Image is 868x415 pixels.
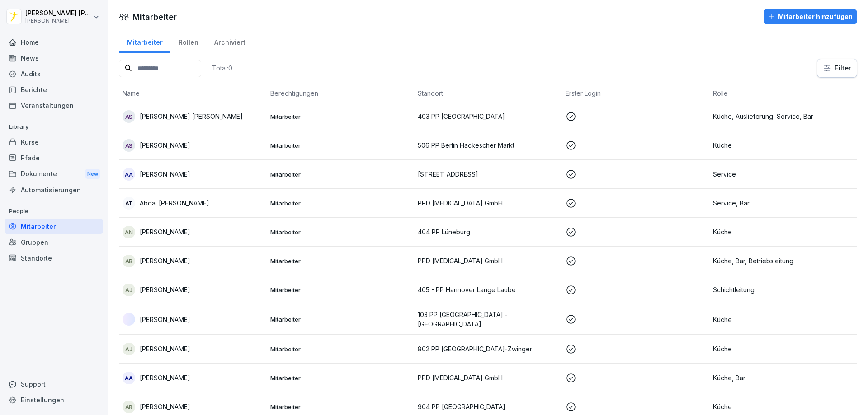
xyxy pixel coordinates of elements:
[270,286,411,294] p: Mitarbeiter
[418,256,558,266] p: PPD [MEDICAL_DATA] GmbH
[140,373,190,382] p: [PERSON_NAME]
[123,197,135,210] div: AT
[418,227,558,237] p: 404 PP Lüneburg
[5,250,103,266] a: Standorte
[270,345,411,353] p: Mitarbeiter
[713,344,854,354] p: Küche
[418,198,558,208] p: PPD [MEDICAL_DATA] GmbH
[270,170,411,178] p: Mitarbeiter
[713,315,854,324] p: Küche
[270,112,411,121] p: Mitarbeiter
[270,315,411,323] p: Mitarbeiter
[123,401,135,413] div: AR
[5,219,103,234] a: Mitarbeiter
[5,134,103,150] a: Kurse
[270,228,411,236] p: Mitarbeiter
[123,110,135,123] div: AS
[123,226,135,238] div: AN
[414,85,562,102] th: Standort
[123,139,135,152] div: AS
[713,198,854,208] p: Service, Bar
[817,59,857,77] button: Filter
[140,256,190,266] p: [PERSON_NAME]
[270,199,411,207] p: Mitarbeiter
[267,85,415,102] th: Berechtigungen
[140,140,190,150] p: [PERSON_NAME]
[418,310,558,329] p: 103 PP [GEOGRAPHIC_DATA] - [GEOGRAPHIC_DATA]
[5,166,103,182] div: Dokumente
[5,182,103,198] a: Automatisierungen
[418,285,558,294] p: 405 - PP Hannover Lange Laube
[5,98,103,113] a: Veranstaltungen
[713,373,854,382] p: Küche, Bar
[713,285,854,294] p: Schichtleitung
[212,64,232,72] p: Total: 0
[5,204,103,219] p: People
[5,234,103,250] a: Gruppen
[270,141,411,149] p: Mitarbeiter
[206,30,253,53] a: Archiviert
[123,168,135,181] div: AA
[713,169,854,179] p: Service
[709,85,857,102] th: Rolle
[418,344,558,354] p: 802 PP [GEOGRAPHIC_DATA]-Zwinger
[5,150,103,166] a: Pfade
[5,82,103,98] a: Berichte
[119,30,170,53] a: Mitarbeiter
[270,403,411,411] p: Mitarbeiter
[713,256,854,266] p: Küche, Bar, Betriebsleitung
[140,169,190,179] p: [PERSON_NAME]
[140,285,190,294] p: [PERSON_NAME]
[418,402,558,411] p: 904 PP [GEOGRAPHIC_DATA]
[713,227,854,237] p: Küche
[140,315,190,324] p: [PERSON_NAME]
[123,255,135,267] div: AB
[140,112,243,121] p: [PERSON_NAME] [PERSON_NAME]
[270,374,411,382] p: Mitarbeiter
[713,140,854,150] p: Küche
[25,9,91,17] p: [PERSON_NAME] [PERSON_NAME]
[5,392,103,408] a: Einstellungen
[132,11,177,23] h1: Mitarbeiter
[713,112,854,121] p: Küche, Auslieferung, Service, Bar
[823,64,851,73] div: Filter
[85,169,100,179] div: New
[119,85,267,102] th: Name
[5,50,103,66] a: News
[5,34,103,50] a: Home
[764,9,857,24] button: Mitarbeiter hinzufügen
[5,376,103,392] div: Support
[5,66,103,82] a: Audits
[170,30,206,53] a: Rollen
[713,402,854,411] p: Küche
[140,198,209,208] p: Abdal [PERSON_NAME]
[140,402,190,411] p: [PERSON_NAME]
[562,85,710,102] th: Erster Login
[123,343,135,355] div: AJ
[5,120,103,134] p: Library
[418,169,558,179] p: [STREET_ADDRESS]
[123,372,135,384] div: AA
[25,18,91,24] p: [PERSON_NAME]
[768,12,853,22] div: Mitarbeiter hinzufügen
[418,112,558,121] p: 403 PP [GEOGRAPHIC_DATA]
[270,257,411,265] p: Mitarbeiter
[5,166,103,182] a: DokumenteNew
[418,373,558,382] p: PPD [MEDICAL_DATA] GmbH
[140,344,190,354] p: [PERSON_NAME]
[418,140,558,150] p: 506 PP Berlin Hackescher Markt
